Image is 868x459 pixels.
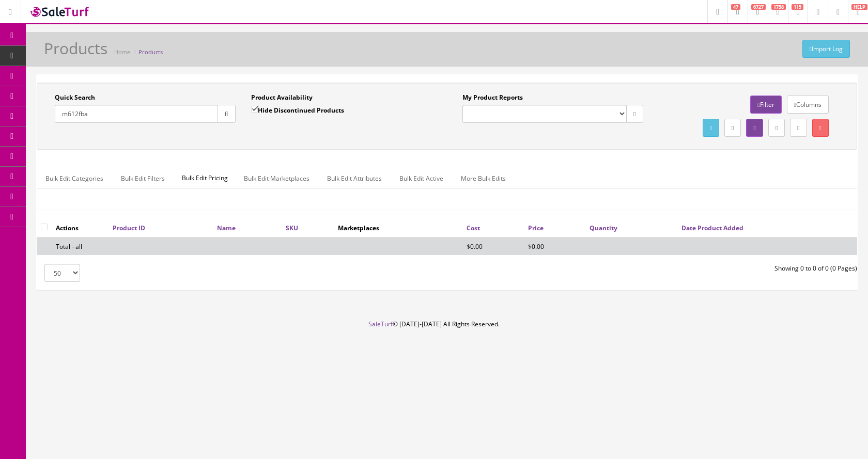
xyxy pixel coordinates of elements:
span: 1758 [771,4,786,10]
td: $0.00 [524,238,585,255]
a: Products [138,48,163,56]
a: Columns [787,96,829,114]
label: Quick Search [55,93,95,102]
a: Bulk Edit Categories [37,168,112,188]
input: Search [55,105,218,123]
a: Bulk Edit Active [391,168,452,188]
td: Total - all [52,238,109,255]
label: Product Availability [251,93,313,102]
a: Price [528,224,544,232]
th: Marketplaces [334,218,462,237]
h1: Products [44,40,107,57]
img: SaleTurf [29,5,91,19]
span: 115 [792,4,803,10]
a: Date Product Added [681,224,743,232]
a: SKU [286,224,298,232]
a: Quantity [590,224,617,232]
input: Hide Discontinued Products [251,106,258,113]
th: Actions [52,218,109,237]
a: More Bulk Edits [453,168,514,188]
span: HELP [851,4,867,10]
label: My Product Reports [462,93,523,102]
a: Name [217,224,236,232]
a: Bulk Edit Filters [113,168,173,188]
a: Home [114,48,130,56]
a: SaleTurf [368,320,393,328]
a: Bulk Edit Marketplaces [236,168,318,188]
span: 47 [731,4,740,10]
span: 6727 [751,4,766,10]
a: Cost [467,224,480,232]
a: Bulk Edit Attributes [319,168,390,188]
a: Import Log [802,40,850,58]
label: Hide Discontinued Products [251,105,344,115]
div: Showing 0 to 0 of 0 (0 Pages) [447,264,865,273]
a: Filter [750,96,781,114]
td: $0.00 [462,238,524,255]
span: Bulk Edit Pricing [174,168,236,188]
a: Product ID [113,224,145,232]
